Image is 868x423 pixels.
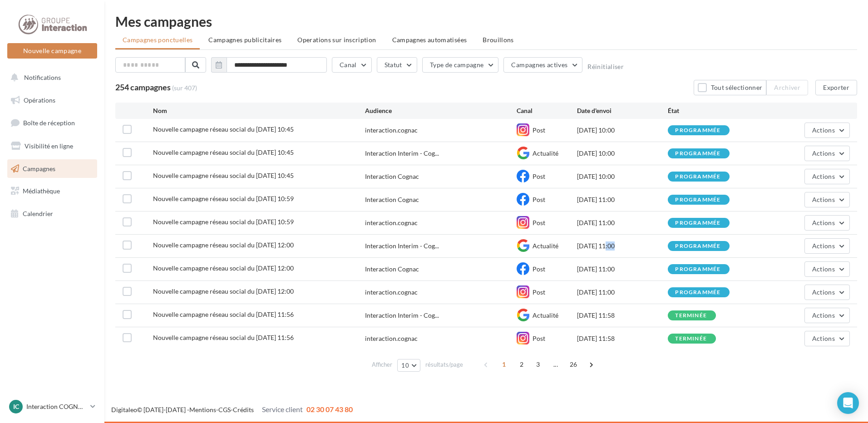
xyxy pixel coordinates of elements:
div: interaction.cognac [365,126,418,135]
span: Actions [812,149,835,157]
div: programmée [675,220,720,226]
a: IC Interaction COGNAC [7,398,97,415]
span: Interaction Interim - Cog... [365,149,439,158]
button: Actions [804,331,850,346]
button: Actions [804,261,850,277]
a: Campagnes [5,159,99,178]
span: Campagnes publicitaires [208,36,281,44]
span: Médiathèque [23,187,60,195]
span: Actions [812,242,835,250]
button: 10 [397,359,420,372]
span: Nouvelle campagne réseau social du 04-09-2025 10:45 [153,172,294,179]
div: Interaction Cognac [365,172,419,181]
a: Visibilité en ligne [5,137,99,156]
button: Actions [804,308,850,323]
div: [DATE] 11:00 [577,218,668,227]
div: interaction.cognac [365,218,418,227]
div: [DATE] 11:58 [577,311,668,320]
button: Réinitialiser [587,63,624,70]
span: 1 [497,357,511,372]
div: programmée [675,290,720,295]
div: Audience [365,106,517,115]
span: 26 [566,357,581,372]
p: Interaction COGNAC [26,402,87,411]
span: résultats/page [425,360,463,369]
a: CGS [218,406,231,413]
div: État [668,106,759,115]
button: Notifications [5,68,95,87]
span: Operations sur inscription [297,36,376,44]
span: Nouvelle campagne réseau social du 04-09-2025 10:45 [153,148,294,156]
button: Archiver [766,80,808,95]
button: Actions [804,146,850,161]
span: Nouvelle campagne réseau social du 26-09-2025 12:00 [153,264,294,272]
div: Nom [153,106,365,115]
a: Digitaleo [111,406,137,413]
span: 254 campagnes [115,82,171,92]
button: Exporter [815,80,857,95]
div: [DATE] 11:58 [577,334,668,343]
span: Calendrier [23,210,53,217]
a: Opérations [5,91,99,110]
button: Campagnes actives [503,57,582,73]
span: (sur 407) [172,84,197,93]
span: Afficher [372,360,392,369]
span: Nouvelle campagne réseau social du 26-09-2025 12:00 [153,241,294,249]
span: Nouvelle campagne réseau social du 26-09-2025 12:00 [153,287,294,295]
span: IC [13,402,19,411]
div: [DATE] 10:00 [577,149,668,158]
span: Actions [812,288,835,296]
div: programmée [675,151,720,157]
button: Actions [804,169,850,184]
span: Actualité [533,242,558,250]
div: terminée [675,336,707,342]
button: Actions [804,215,850,231]
button: Actions [804,238,850,254]
span: Campagnes [23,164,55,172]
span: 02 30 07 43 80 [306,405,353,413]
a: Calendrier [5,204,99,223]
span: 2 [514,357,529,372]
span: 10 [401,362,409,369]
a: Boîte de réception [5,113,99,133]
button: Actions [804,123,850,138]
span: © [DATE]-[DATE] - - - [111,406,353,413]
div: [DATE] 11:00 [577,265,668,274]
span: Actions [812,219,835,226]
span: Post [533,172,545,180]
button: Nouvelle campagne [7,43,97,59]
button: Canal [332,57,372,73]
span: Interaction Interim - Cog... [365,241,439,251]
span: Actualité [533,149,558,157]
span: Actions [812,172,835,180]
span: Nouvelle campagne réseau social du 04-09-2025 10:59 [153,218,294,226]
span: Nouvelle campagne réseau social du 04-09-2025 10:59 [153,195,294,202]
span: ... [548,357,563,372]
span: Actions [812,334,835,342]
span: Post [533,265,545,273]
button: Actions [804,192,850,207]
button: Type de campagne [422,57,499,73]
span: Post [533,219,545,226]
div: [DATE] 11:00 [577,241,668,251]
span: Campagnes automatisées [392,36,467,44]
div: [DATE] 10:00 [577,126,668,135]
span: Nouvelle campagne réseau social du 26-09-2025 11:56 [153,334,294,341]
span: 3 [531,357,545,372]
div: programmée [675,128,720,133]
div: programmée [675,197,720,203]
div: Open Intercom Messenger [837,392,859,414]
div: Interaction Cognac [365,265,419,274]
span: Brouillons [483,36,514,44]
div: interaction.cognac [365,334,418,343]
div: [DATE] 11:00 [577,195,668,204]
span: Visibilité en ligne [25,142,73,150]
div: Canal [517,106,577,115]
span: Actualité [533,311,558,319]
span: Actions [812,196,835,203]
a: Médiathèque [5,182,99,201]
span: Boîte de réception [23,119,75,127]
div: Interaction Cognac [365,195,419,204]
div: [DATE] 10:00 [577,172,668,181]
span: Actions [812,126,835,134]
